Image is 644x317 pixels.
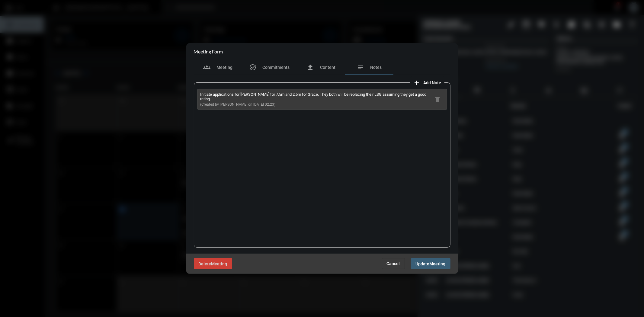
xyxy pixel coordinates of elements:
span: Meeting [430,261,446,266]
mat-icon: groups [203,64,210,71]
span: Content [320,65,335,70]
span: Update [416,261,430,266]
button: Cancel [382,258,405,269]
span: Notes [370,65,382,70]
span: Add Note [424,80,441,85]
button: add note [410,76,444,88]
mat-icon: file_upload [307,64,314,71]
mat-icon: notes [357,64,364,71]
button: delete note [432,93,444,105]
span: Delete [199,261,211,266]
h2: Meeting Form [194,49,223,54]
span: Meeting [211,261,227,266]
mat-icon: task_alt [249,64,257,71]
span: Meeting [216,65,232,70]
mat-icon: delete [434,96,441,103]
p: Initiate applications for [PERSON_NAME] for 7.5m and 2.5m for Grace. They both will be replacing ... [200,92,432,101]
button: UpdateMeeting [411,258,450,269]
span: Commitments [263,65,290,70]
mat-icon: add [413,79,421,86]
span: (Created by [PERSON_NAME] on [DATE] 02:23) [200,102,276,107]
button: DeleteMeeting [194,258,232,269]
span: Cancel [387,261,400,266]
